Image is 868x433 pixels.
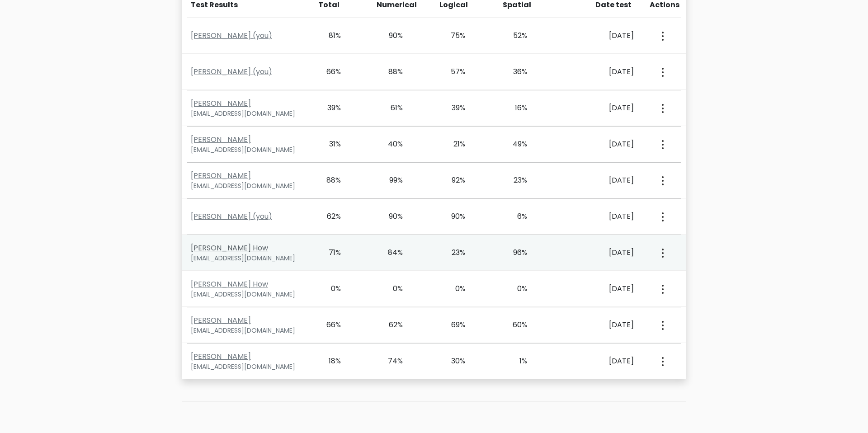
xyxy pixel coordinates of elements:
div: 88% [377,66,403,77]
div: [EMAIL_ADDRESS][DOMAIN_NAME] [191,145,304,155]
div: [EMAIL_ADDRESS][DOMAIN_NAME] [191,290,304,299]
a: [PERSON_NAME] [191,98,251,108]
a: [PERSON_NAME] (you) [191,30,272,41]
a: [PERSON_NAME] (you) [191,211,272,221]
div: [DATE] [564,356,634,367]
div: 0% [377,283,403,294]
div: 21% [439,139,465,150]
div: [DATE] [564,175,634,186]
div: [DATE] [564,247,634,258]
a: [PERSON_NAME] [191,170,251,181]
div: 0% [439,283,465,294]
div: [EMAIL_ADDRESS][DOMAIN_NAME] [191,109,304,118]
div: 0% [315,283,341,294]
div: 39% [439,103,465,113]
div: 36% [502,66,528,77]
div: 99% [377,175,403,186]
div: 30% [439,356,465,367]
div: [DATE] [564,211,634,222]
div: 66% [315,320,341,330]
div: 90% [439,211,465,222]
a: [PERSON_NAME] [191,351,251,362]
div: 6% [502,211,528,222]
div: [EMAIL_ADDRESS][DOMAIN_NAME] [191,362,304,372]
div: [DATE] [564,139,634,150]
a: [PERSON_NAME] (you) [191,66,272,77]
div: 66% [315,66,341,77]
div: 16% [502,103,528,113]
div: 62% [377,320,403,330]
div: 39% [315,103,341,113]
div: 40% [377,139,403,150]
div: [EMAIL_ADDRESS][DOMAIN_NAME] [191,326,304,335]
div: [DATE] [564,283,634,294]
div: 0% [502,283,528,294]
div: 92% [439,175,465,186]
div: 90% [377,30,403,41]
div: 52% [502,30,528,41]
a: [PERSON_NAME] How [191,279,268,289]
div: 61% [377,103,403,113]
div: 71% [315,247,341,258]
div: 74% [377,356,403,367]
div: [DATE] [564,103,634,113]
div: 23% [502,175,528,186]
div: [DATE] [564,320,634,330]
a: [PERSON_NAME] [191,315,251,325]
div: 81% [315,30,341,41]
a: [PERSON_NAME] [191,134,251,145]
div: 57% [439,66,465,77]
div: [EMAIL_ADDRESS][DOMAIN_NAME] [191,181,304,191]
div: 84% [377,247,403,258]
a: [PERSON_NAME] How [191,243,268,253]
div: 62% [315,211,341,222]
div: 60% [502,320,528,330]
div: [EMAIL_ADDRESS][DOMAIN_NAME] [191,254,304,263]
div: 88% [315,175,341,186]
div: 1% [502,356,528,367]
div: 69% [439,320,465,330]
div: [DATE] [564,66,634,77]
div: 23% [439,247,465,258]
div: 49% [502,139,528,150]
div: 18% [315,356,341,367]
div: [DATE] [564,30,634,41]
div: 75% [439,30,465,41]
div: 90% [377,211,403,222]
div: 96% [502,247,528,258]
div: 31% [315,139,341,150]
